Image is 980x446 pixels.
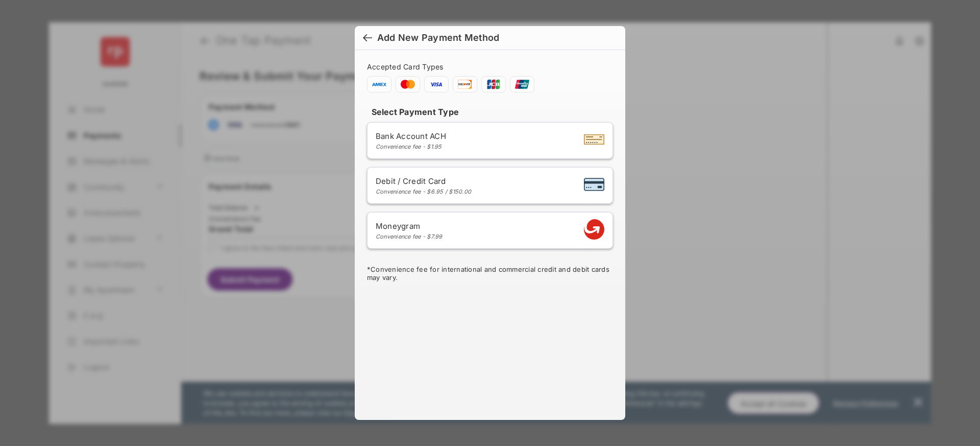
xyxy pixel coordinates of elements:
[367,265,613,284] div: * Convenience fee for international and commercial credit and debit cards may vary.
[376,176,471,186] span: Debit / Credit Card
[376,188,471,195] div: Convenience fee - $6.95 / $150.00
[377,32,499,43] div: Add New Payment Method
[376,233,443,240] div: Convenience fee - $7.99
[376,143,446,150] div: Convenience fee - $1.95
[376,221,443,231] span: Moneygram
[376,131,446,141] span: Bank Account ACH
[367,107,613,117] h4: Select Payment Type
[367,62,448,71] span: Accepted Card Types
